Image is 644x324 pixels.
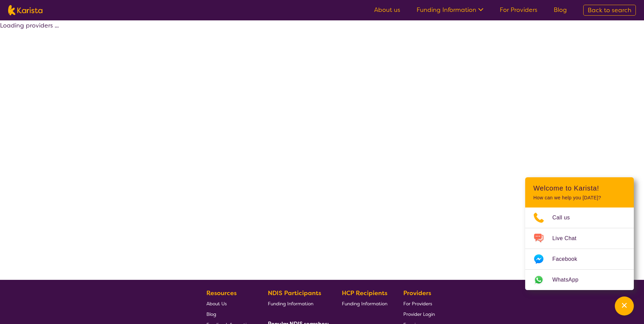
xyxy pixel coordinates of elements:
[583,5,636,16] a: Back to search
[374,6,400,14] a: About us
[268,301,313,307] span: Funding Information
[342,301,387,307] span: Funding Information
[552,275,587,285] span: WhatsApp
[403,309,435,319] a: Provider Login
[206,298,252,309] a: About Us
[403,301,432,307] span: For Providers
[206,289,237,297] b: Resources
[206,309,252,319] a: Blog
[206,301,227,307] span: About Us
[525,270,634,290] a: Web link opens in a new tab.
[342,298,387,309] a: Funding Information
[525,208,634,290] ul: Choose channel
[268,289,321,297] b: NDIS Participants
[403,298,435,309] a: For Providers
[588,6,631,14] span: Back to search
[552,213,578,223] span: Call us
[552,254,585,264] span: Facebook
[342,289,387,297] b: HCP Recipients
[403,289,431,297] b: Providers
[533,195,626,201] p: How can we help you [DATE]?
[500,6,537,14] a: For Providers
[615,296,634,316] button: Channel Menu
[552,233,585,244] span: Live Chat
[417,6,483,14] a: Funding Information
[403,311,435,317] span: Provider Login
[525,177,634,290] div: Channel Menu
[554,6,567,14] a: Blog
[8,5,42,15] img: Karista logo
[268,298,326,309] a: Funding Information
[533,184,626,192] h2: Welcome to Karista!
[206,311,216,317] span: Blog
